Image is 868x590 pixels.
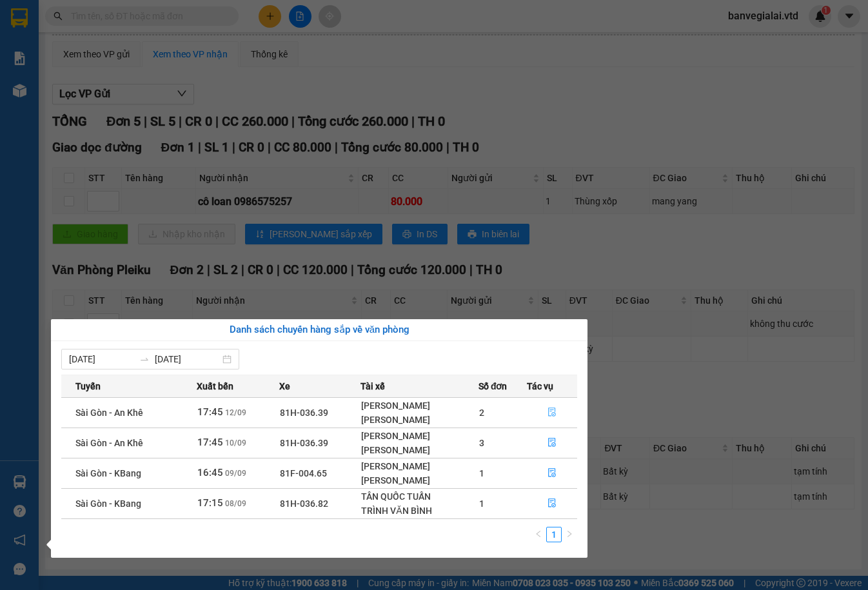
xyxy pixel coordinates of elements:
span: right [566,530,573,538]
span: Sài Gòn - An Khê [75,438,143,448]
button: file-done [528,463,577,484]
div: [PERSON_NAME] [361,473,478,487]
a: 1 [547,527,561,542]
span: 16:45 [197,467,223,478]
span: 81H-036.39 [280,438,328,448]
span: Sài Gòn - KBang [75,468,141,478]
span: 08/09 [225,499,246,508]
div: [PERSON_NAME] [361,443,478,457]
span: swap-right [139,354,150,364]
span: Xe [279,379,290,393]
span: 81F-004.65 [280,468,327,478]
span: Tài xế [360,379,385,393]
span: Sài Gòn - KBang [75,498,141,509]
span: Sài Gòn - An Khê [75,408,143,418]
button: file-done [528,433,577,453]
input: Đến ngày [155,352,220,366]
span: file-done [547,408,557,418]
button: file-done [528,402,577,423]
span: 09/09 [225,469,246,478]
li: Next Page [562,527,577,542]
span: 17:45 [197,437,223,448]
span: 3 [479,438,484,448]
li: 1 [546,527,562,542]
span: Số đơn [478,379,508,393]
span: 1 [479,468,484,478]
li: Previous Page [531,527,546,542]
span: 81H-036.82 [280,498,328,509]
span: file-done [547,438,557,448]
span: Xuất bến [197,379,233,393]
button: right [562,527,577,542]
div: [PERSON_NAME] [361,459,478,473]
span: file-done [547,498,557,509]
span: 81H-036.39 [280,408,328,418]
div: TRÌNH VĂN BÌNH [361,504,478,518]
span: left [535,530,542,538]
div: [PERSON_NAME] [361,429,478,443]
div: [PERSON_NAME] [361,413,478,427]
input: Từ ngày [69,352,134,366]
div: [PERSON_NAME] [361,398,478,413]
span: 10/09 [225,438,246,447]
div: TÂN QUỐC TUẤN [361,489,478,504]
button: left [531,527,546,542]
div: Danh sách chuyến hàng sắp về văn phòng [61,322,577,338]
span: 1 [479,498,484,509]
span: Tác vụ [527,379,553,393]
span: 17:15 [197,497,223,509]
span: 12/09 [225,408,246,417]
span: 2 [479,408,484,418]
span: Tuyến [75,379,101,393]
span: to [139,354,150,364]
span: 17:45 [197,406,223,418]
span: file-done [547,468,557,478]
button: file-done [528,493,577,514]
